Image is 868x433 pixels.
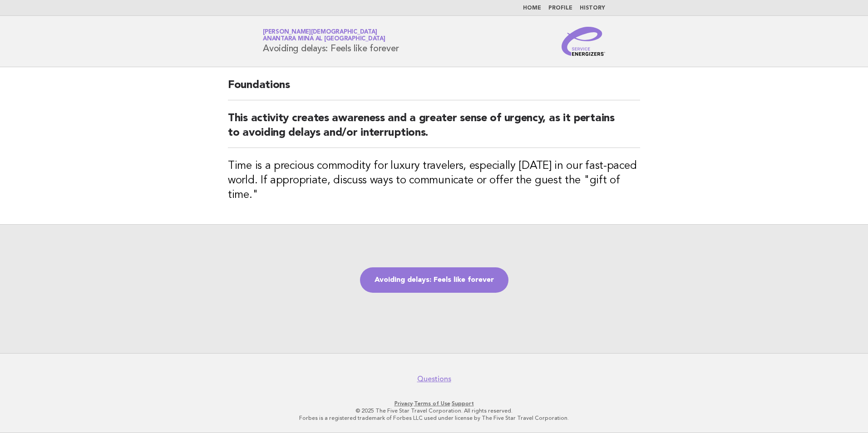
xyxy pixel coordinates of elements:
[228,78,640,100] h2: Foundations
[417,374,451,384] a: Questions
[523,5,541,11] a: Home
[452,400,474,407] a: Support
[548,5,572,11] a: Profile
[414,400,450,407] a: Terms of Use
[263,30,399,53] h1: Avoiding delays: Feels like forever
[156,400,712,407] p: · ·
[228,159,640,202] h3: Time is a precious commodity for luxury travelers, especially [DATE] in our fast-paced world. If ...
[360,267,508,293] a: Avoiding delays: Feels like forever
[263,36,385,42] span: Anantara Mina al [GEOGRAPHIC_DATA]
[562,27,605,56] img: Service Energizers
[580,5,605,11] a: History
[395,400,413,407] a: Privacy
[156,414,712,422] p: Forbes is a registered trademark of Forbes LLC used under license by The Five Star Travel Corpora...
[228,111,640,148] h2: This activity creates awareness and a greater sense of urgency, as it pertains to avoiding delays...
[263,29,385,42] a: [PERSON_NAME][DEMOGRAPHIC_DATA]Anantara Mina al [GEOGRAPHIC_DATA]
[156,407,712,414] p: © 2025 The Five Star Travel Corporation. All rights reserved.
